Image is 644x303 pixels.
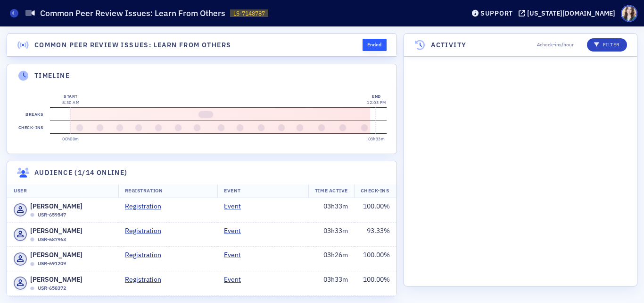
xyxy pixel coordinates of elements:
[355,271,396,296] td: 100.00 %
[30,226,83,236] span: [PERSON_NAME]
[40,8,225,19] h1: Common Peer Review Issues: Learn From Others
[367,100,386,105] time: 12:03 PM
[233,9,265,17] span: LS-7148787
[30,262,34,266] div: Offline
[30,237,34,242] div: Offline
[125,226,168,236] a: Registration
[125,201,168,211] a: Registration
[217,184,308,198] th: Event
[537,41,574,49] span: 4 check-ins/hour
[224,226,248,236] a: Event
[308,184,355,198] th: Time Active
[355,222,396,247] td: 93.33 %
[62,93,79,100] div: Start
[308,247,355,271] td: 03h26m
[30,286,34,291] div: Offline
[38,285,66,292] span: USR-658372
[34,168,128,178] h4: Audience (1/14 online)
[125,275,168,285] a: Registration
[621,5,637,22] span: Profile
[480,9,513,17] div: Support
[62,136,79,141] time: 00h00m
[118,184,217,198] th: Registration
[431,40,466,50] h4: Activity
[354,184,396,198] th: Check-Ins
[30,275,83,285] span: [PERSON_NAME]
[587,38,627,52] button: Filter
[38,236,66,243] span: USR-687963
[224,275,248,285] a: Event
[34,40,231,50] h4: Common Peer Review Issues: Learn From Others
[355,198,396,222] td: 100.00 %
[527,9,615,17] div: [US_STATE][DOMAIN_NAME]
[125,250,168,260] a: Registration
[30,201,83,211] span: [PERSON_NAME]
[308,222,355,247] td: 03h33m
[38,211,66,219] span: USR-659547
[594,41,620,49] p: Filter
[62,100,79,105] time: 8:30 AM
[367,93,386,100] div: End
[308,271,355,296] td: 03h33m
[34,71,70,81] h4: Timeline
[38,260,66,268] span: USR-691209
[17,121,45,134] label: Check-ins
[363,39,387,51] div: Ended
[368,136,385,141] time: 03h33m
[308,198,355,222] td: 03h33m
[355,247,396,271] td: 100.00 %
[224,250,248,260] a: Event
[519,10,619,17] button: [US_STATE][DOMAIN_NAME]
[224,201,248,211] a: Event
[30,213,34,217] div: Offline
[7,184,118,198] th: User
[30,250,83,260] span: [PERSON_NAME]
[24,108,45,121] label: Breaks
